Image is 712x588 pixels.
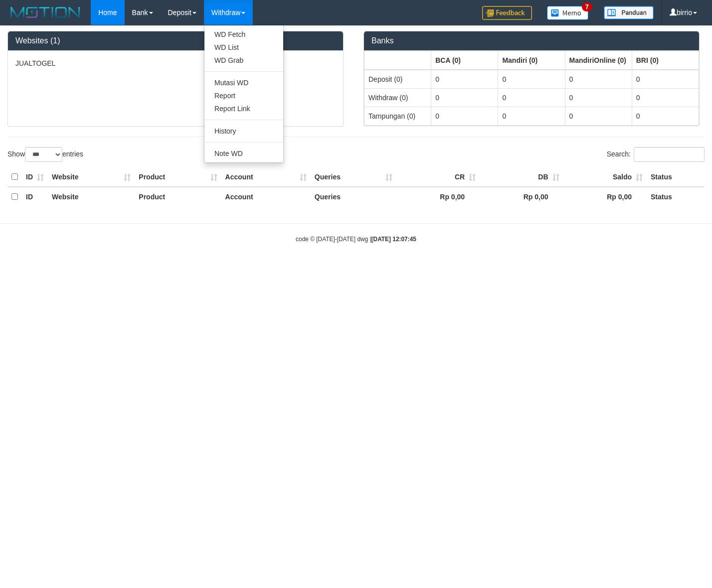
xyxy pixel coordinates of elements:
[565,70,632,89] td: 0
[565,88,632,107] td: 0
[296,236,416,243] small: code © [DATE]-[DATE] dwg |
[364,70,431,89] td: Deposit (0)
[547,6,589,20] img: Button%20Memo.svg
[48,187,135,206] th: Website
[15,58,336,68] p: JUALTOGEL
[204,89,283,102] a: Report
[565,51,632,70] th: Group: activate to sort column ascending
[364,51,431,70] th: Group: activate to sort column ascending
[204,76,283,89] a: Mutasi WD
[135,187,221,206] th: Product
[396,167,480,187] th: CR
[221,187,311,206] th: Account
[364,107,431,125] td: Tampungan (0)
[480,187,563,206] th: Rp 0,00
[22,187,48,206] th: ID
[431,51,498,70] th: Group: activate to sort column ascending
[563,167,647,187] th: Saldo
[632,88,699,107] td: 0
[634,147,705,162] input: Search:
[632,107,699,125] td: 0
[431,70,498,89] td: 0
[204,28,283,41] a: WD Fetch
[204,41,283,54] a: WD List
[647,187,705,206] th: Status
[647,167,705,187] th: Status
[498,70,565,89] td: 0
[204,147,283,160] a: Note WD
[632,70,699,89] td: 0
[204,54,283,67] a: WD Grab
[565,107,632,125] td: 0
[607,147,705,162] label: Search:
[482,6,532,20] img: Feedback.jpg
[311,167,396,187] th: Queries
[311,187,396,206] th: Queries
[431,107,498,125] td: 0
[582,2,592,11] span: 7
[498,107,565,125] td: 0
[396,187,480,206] th: Rp 0,00
[204,125,283,138] a: History
[371,36,692,45] h3: Banks
[7,5,83,20] img: MOTION_logo.png
[364,88,431,107] td: Withdraw (0)
[480,167,563,187] th: DB
[48,167,135,187] th: Website
[7,147,83,162] label: Show entries
[25,147,62,162] select: Showentries
[371,236,416,243] strong: [DATE] 12:07:45
[15,36,336,45] h3: Websites (1)
[498,88,565,107] td: 0
[135,167,221,187] th: Product
[632,51,699,70] th: Group: activate to sort column ascending
[221,167,311,187] th: Account
[431,88,498,107] td: 0
[563,187,647,206] th: Rp 0,00
[604,6,654,19] img: panduan.png
[22,167,48,187] th: ID
[498,51,565,70] th: Group: activate to sort column ascending
[204,102,283,115] a: Report Link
